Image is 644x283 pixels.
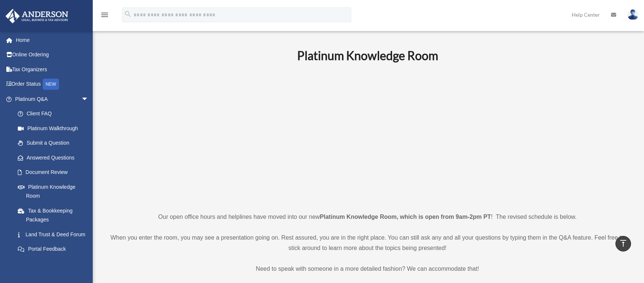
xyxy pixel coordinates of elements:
[619,239,628,248] i: vertical_align_top
[256,73,479,198] iframe: 231110_Toby_KnowledgeRoom
[5,77,100,92] a: Order StatusNEW
[100,10,109,19] i: menu
[10,227,100,242] a: Land Trust & Deed Forum
[320,214,491,220] strong: Platinum Knowledge Room, which is open from 9am-2pm PT
[10,136,100,151] a: Submit a Question
[124,10,132,18] i: search
[106,233,629,253] p: When you enter the room, you may see a presentation going on. Rest assured, you are in the right ...
[43,79,59,90] div: NEW
[5,256,100,271] a: Digital Productsarrow_drop_down
[10,121,100,136] a: Platinum Walkthrough
[5,92,100,106] a: Platinum Q&Aarrow_drop_down
[10,180,96,203] a: Platinum Knowledge Room
[81,92,96,107] span: arrow_drop_down
[5,33,100,47] a: Home
[5,47,100,62] a: Online Ordering
[627,9,638,20] img: User Pic
[10,165,100,180] a: Document Review
[10,150,100,165] a: Answered Questions
[615,236,631,251] a: vertical_align_top
[106,264,629,274] p: Need to speak with someone in a more detailed fashion? We can accommodate that!
[81,256,96,272] span: arrow_drop_down
[297,48,438,63] b: Platinum Knowledge Room
[106,212,629,222] p: Our open office hours and helplines have moved into our new ! The revised schedule is below.
[10,242,100,257] a: Portal Feedback
[3,9,70,23] img: Anderson Advisors Platinum Portal
[10,106,100,121] a: Client FAQ
[10,203,100,227] a: Tax & Bookkeeping Packages
[5,62,100,77] a: Tax Organizers
[100,13,109,19] a: menu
